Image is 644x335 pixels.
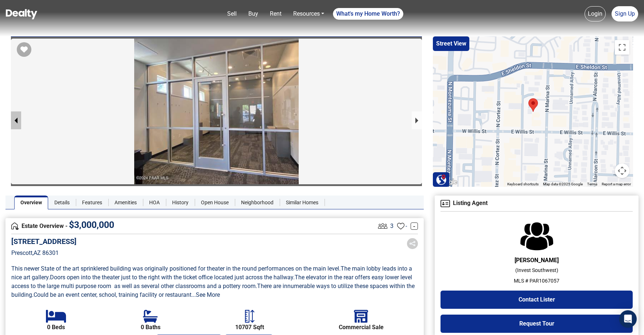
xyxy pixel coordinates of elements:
span: - [406,222,407,230]
h4: Listing Agent [441,200,633,207]
a: Login [585,6,606,21]
button: Request Tour [441,315,633,333]
b: Commercial Sale [339,324,384,331]
img: Agent [520,222,553,251]
span: 3 [390,222,393,230]
button: Keyboard shortcuts [507,182,539,187]
button: previous slide / item [11,111,21,129]
a: What's my Home Worth? [333,8,403,20]
h6: [PERSON_NAME] [441,257,633,264]
img: Dealty - Buy, Sell & Rent Homes [6,9,37,19]
p: MLS # PAR1067057 [441,277,633,285]
button: next slide / item [412,111,422,129]
span: The elevator in the rear offers easy lower level access to the large multi purpose room as well a... [11,274,414,289]
span: This newer State of the art sprinklered building was originally positioned for theater in the rou... [11,265,341,272]
a: Overview [14,196,48,209]
a: Amenities [108,196,143,209]
p: Prescott , AZ 86301 [11,249,77,257]
span: Doors open into the theater just to the right with the ticket office located just across the hall... [50,274,295,281]
a: ...See More [191,291,220,298]
button: Map camera controls [615,163,629,178]
h4: Estate Overview - [11,222,376,230]
h5: [STREET_ADDRESS] [11,237,77,246]
b: 10707 Sqft [235,324,264,331]
b: 0 Baths [141,324,160,331]
a: Rent [267,7,284,21]
a: Details [48,196,76,209]
img: Overview [11,222,19,230]
a: Buy [245,7,261,21]
a: Report a map error [602,182,631,186]
img: Agent [441,200,450,207]
a: Similar Homes [280,196,325,209]
button: Toggle fullscreen view [615,40,629,55]
img: Listing View [376,220,389,232]
a: - [411,222,418,230]
div: Open Intercom Messenger [619,310,637,328]
a: Open House [195,196,235,209]
button: Contact Lister [441,291,633,309]
span: $ 3,000,000 [69,220,114,230]
a: HOA [143,196,166,209]
p: ( Invest Southwest ) [441,267,633,274]
a: Resources [290,7,327,21]
a: Neighborhood [235,196,280,209]
img: Search Homes at Dealty [436,174,447,185]
span: Map data ©2025 Google [543,182,583,186]
a: Features [76,196,108,209]
img: Favourites [397,222,404,230]
a: History [166,196,195,209]
a: Terms (opens in new tab) [587,182,597,186]
a: Sign Up [612,6,638,21]
button: Street View [433,36,469,51]
a: Sell [224,7,240,21]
